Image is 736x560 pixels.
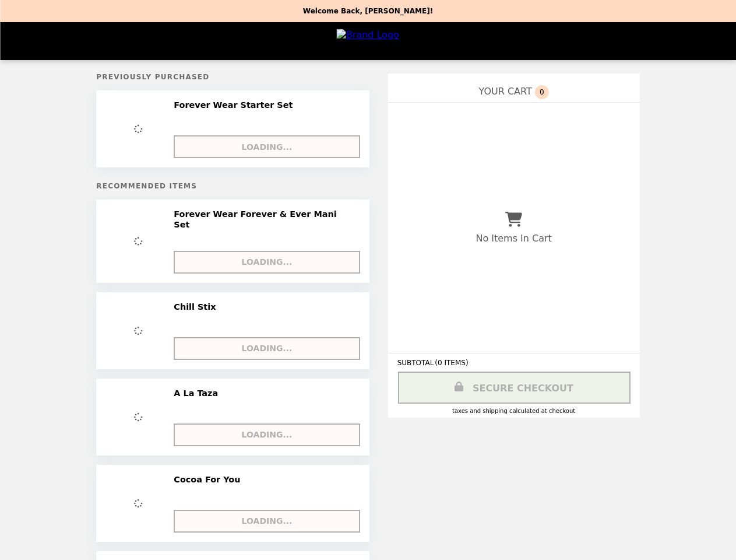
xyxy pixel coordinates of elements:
[96,73,369,81] h5: Previously Purchased
[535,85,549,99] span: 0
[174,209,355,230] h2: Forever Wear Forever & Ever Mani Set
[476,233,551,244] p: No Items In Cart
[479,86,532,97] span: YOUR CART
[174,100,297,110] h2: Forever Wear Starter Set
[174,474,245,485] h2: Cocoa For You
[174,388,223,398] h2: A La Taza
[435,359,468,367] span: ( 0 ITEMS )
[303,7,433,15] p: Welcome Back, [PERSON_NAME]!
[174,302,220,312] h2: Chill Stix
[397,408,631,414] div: Taxes and Shipping calculated at checkout
[397,359,435,367] span: SUBTOTAL
[96,182,369,190] h5: Recommended Items
[337,29,399,53] img: Brand Logo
